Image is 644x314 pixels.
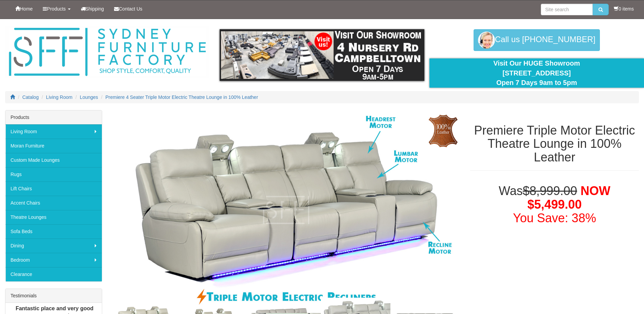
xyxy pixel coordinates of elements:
font: You Save: 38% [513,211,596,225]
input: Site search [541,4,593,15]
img: Sydney Furniture Factory [5,26,209,78]
a: Shipping [76,0,109,17]
a: Accent Chairs [5,196,102,210]
h1: Premiere Triple Motor Electric Theatre Lounge in 100% Leather [470,124,639,164]
span: NOW $5,499.00 [527,184,610,211]
a: Moran Furniture [5,139,102,153]
a: Clearance [5,267,102,281]
div: Products [5,110,102,124]
del: $8,999.00 [523,184,577,198]
a: Contact Us [109,0,147,17]
a: Dining [5,239,102,253]
span: Shipping [86,6,104,12]
a: Custom Made Lounges [5,153,102,167]
a: Lounges [80,94,98,100]
a: Theatre Lounges [5,210,102,224]
a: Rugs [5,167,102,181]
a: Premiere 4 Seater Triple Motor Electric Theatre Lounge in 100% Leather [106,94,258,100]
a: Sofa Beds [5,224,102,239]
h1: Was [470,184,639,225]
a: Bedroom [5,253,102,267]
div: Testimonials [5,289,102,303]
span: Products [47,6,66,12]
a: Living Room [46,94,73,100]
div: Visit Our HUGE Showroom [STREET_ADDRESS] Open 7 Days 9am to 5pm [435,58,639,88]
a: Living Room [5,124,102,139]
img: showroom.gif [220,29,424,81]
li: 0 items [614,5,634,12]
a: Products [38,0,75,17]
span: Home [20,6,33,12]
span: Contact Us [119,6,142,12]
a: Lift Chairs [5,181,102,196]
a: Home [10,0,38,17]
a: Catalog [22,94,39,100]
